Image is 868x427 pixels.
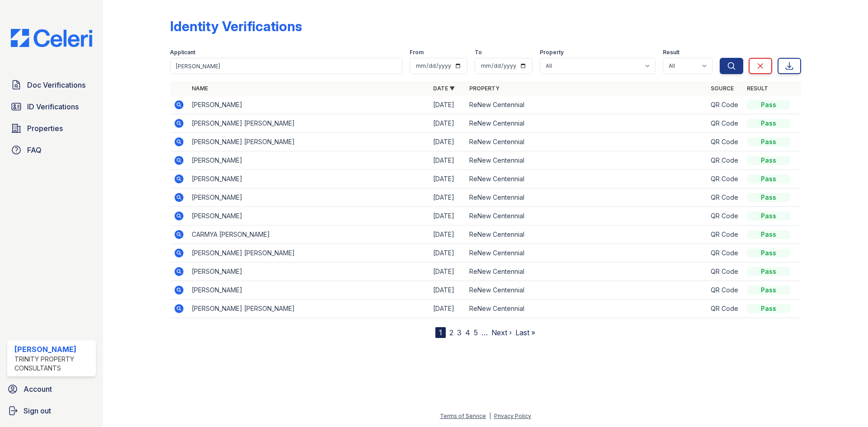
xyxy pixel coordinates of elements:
[429,114,466,133] td: [DATE]
[188,300,429,318] td: [PERSON_NAME] [PERSON_NAME]
[466,170,707,188] td: ReNew Centennial
[707,188,743,207] td: QR Code
[747,119,790,128] div: Pass
[27,80,85,90] span: Doc Verifications
[429,263,466,281] td: [DATE]
[466,188,707,207] td: ReNew Centennial
[707,281,743,300] td: QR Code
[707,96,743,114] td: QR Code
[170,49,195,56] label: Applicant
[747,85,768,92] a: Result
[188,96,429,114] td: [PERSON_NAME]
[429,300,466,318] td: [DATE]
[188,151,429,170] td: [PERSON_NAME]
[466,114,707,133] td: ReNew Centennial
[429,244,466,263] td: [DATE]
[466,244,707,263] td: ReNew Centennial
[466,263,707,281] td: ReNew Centennial
[457,328,462,337] a: 3
[188,225,429,244] td: CARMYA [PERSON_NAME]
[707,170,743,188] td: QR Code
[466,225,707,244] td: ReNew Centennial
[24,384,52,394] span: Account
[410,49,424,56] label: From
[7,119,96,137] a: Properties
[747,174,790,183] div: Pass
[27,123,63,134] span: Properties
[747,267,790,276] div: Pass
[747,137,790,146] div: Pass
[747,156,790,165] div: Pass
[188,244,429,263] td: [PERSON_NAME] [PERSON_NAME]
[188,263,429,281] td: [PERSON_NAME]
[466,133,707,151] td: ReNew Centennial
[747,304,790,313] div: Pass
[170,18,302,34] div: Identity Verifications
[14,355,92,373] div: Trinity Property Consultants
[707,244,743,263] td: QR Code
[707,225,743,244] td: QR Code
[474,328,478,337] a: 5
[188,114,429,133] td: [PERSON_NAME] [PERSON_NAME]
[515,328,535,337] a: Last »
[469,85,500,92] a: Property
[707,114,743,133] td: QR Code
[475,49,482,56] label: To
[429,170,466,188] td: [DATE]
[170,58,402,74] input: Search by name or phone number
[429,281,466,300] td: [DATE]
[540,49,564,56] label: Property
[465,328,470,337] a: 4
[481,327,488,338] span: …
[429,151,466,170] td: [DATE]
[707,263,743,281] td: QR Code
[27,101,79,112] span: ID Verifications
[711,85,734,92] a: Source
[494,413,531,419] a: Privacy Policy
[440,413,486,419] a: Terms of Service
[188,281,429,300] td: [PERSON_NAME]
[466,300,707,318] td: ReNew Centennial
[466,96,707,114] td: ReNew Centennial
[466,151,707,170] td: ReNew Centennial
[14,344,92,355] div: [PERSON_NAME]
[7,98,96,116] a: ID Verifications
[747,193,790,202] div: Pass
[747,100,790,109] div: Pass
[491,328,512,337] a: Next ›
[188,170,429,188] td: [PERSON_NAME]
[188,188,429,207] td: [PERSON_NAME]
[707,151,743,170] td: QR Code
[707,300,743,318] td: QR Code
[429,225,466,244] td: [DATE]
[188,207,429,225] td: [PERSON_NAME]
[429,188,466,207] td: [DATE]
[429,133,466,151] td: [DATE]
[433,85,455,92] a: Date ▼
[747,249,790,258] div: Pass
[435,327,446,338] div: 1
[7,141,96,159] a: FAQ
[192,85,208,92] a: Name
[429,207,466,225] td: [DATE]
[188,133,429,151] td: [PERSON_NAME] [PERSON_NAME]
[7,76,96,94] a: Doc Verifications
[4,29,99,47] img: CE_Logo_Blue-a8612792a0a2168367f1c8372b55b34899dd931a85d93a1a3d3e32e68fde9ad4.png
[707,133,743,151] td: QR Code
[4,402,99,420] a: Sign out
[466,207,707,225] td: ReNew Centennial
[747,211,790,221] div: Pass
[663,49,679,56] label: Result
[707,207,743,225] td: QR Code
[4,380,99,398] a: Account
[449,328,453,337] a: 2
[489,413,491,419] div: |
[747,230,790,239] div: Pass
[466,281,707,300] td: ReNew Centennial
[24,405,51,416] span: Sign out
[27,145,42,155] span: FAQ
[747,286,790,295] div: Pass
[429,96,466,114] td: [DATE]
